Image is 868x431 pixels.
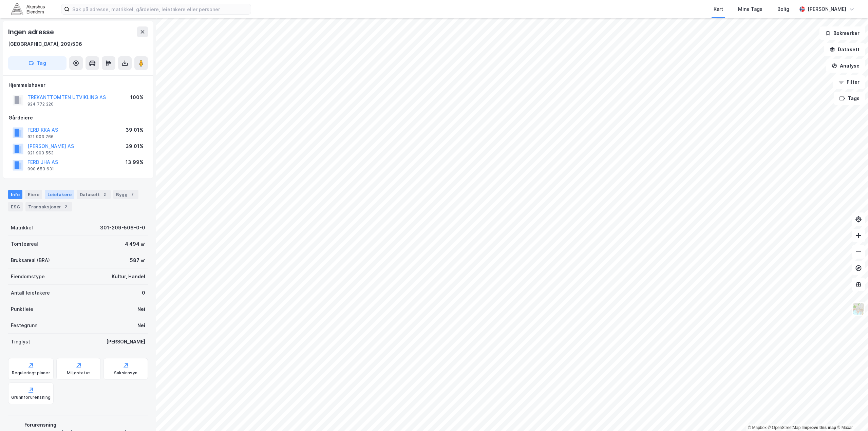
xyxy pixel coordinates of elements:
[25,202,72,211] div: Transaksjoner
[834,398,868,431] div: Kontrollprogram for chat
[803,425,836,430] a: Improve this map
[824,43,865,56] button: Datasett
[25,190,42,199] div: Eiere
[101,191,108,198] div: 2
[819,26,865,40] button: Bokmerker
[129,191,136,198] div: 7
[126,126,144,134] div: 39.01%
[126,142,144,150] div: 39.01%
[834,92,865,105] button: Tags
[112,273,145,281] div: Kultur, Handel
[834,398,868,431] iframe: Chat Widget
[808,5,846,13] div: [PERSON_NAME]
[11,3,45,15] img: akershus-eiendom-logo.9091f326c980b4bce74ccdd9f866810c.svg
[137,305,145,313] div: Nei
[11,321,37,330] div: Festegrunn
[113,190,138,199] div: Bygg
[70,4,251,14] input: Søk på adresse, matrikkel, gårdeiere, leietakere eller personer
[8,202,23,211] div: ESG
[11,256,50,264] div: Bruksareal (BRA)
[67,370,91,376] div: Miljøstatus
[45,190,74,199] div: Leietakere
[8,190,22,199] div: Info
[714,5,723,13] div: Kart
[27,150,54,156] div: 921 903 553
[106,338,145,346] div: [PERSON_NAME]
[11,273,45,281] div: Eiendomstype
[130,256,145,264] div: 587 ㎡
[8,114,148,122] div: Gårdeiere
[130,93,144,101] div: 100%
[142,289,145,297] div: 0
[11,224,33,232] div: Matrikkel
[24,421,145,429] div: Forurensning
[27,166,54,172] div: 990 653 631
[11,240,38,248] div: Tomteareal
[114,370,137,376] div: Saksinnsyn
[748,425,767,430] a: Mapbox
[826,59,865,73] button: Analyse
[12,370,50,376] div: Reguleringsplaner
[777,5,789,13] div: Bolig
[8,26,55,37] div: Ingen adresse
[8,40,82,48] div: [GEOGRAPHIC_DATA], 209/506
[100,224,145,232] div: 301-209-506-0-0
[62,203,69,210] div: 2
[8,81,148,89] div: Hjemmelshaver
[77,190,111,199] div: Datasett
[8,56,67,70] button: Tag
[126,158,144,166] div: 13.99%
[137,321,145,330] div: Nei
[125,240,145,248] div: 4 494 ㎡
[27,134,54,139] div: 921 903 766
[11,338,30,346] div: Tinglyst
[11,305,33,313] div: Punktleie
[833,75,865,89] button: Filter
[768,425,801,430] a: OpenStreetMap
[738,5,762,13] div: Mine Tags
[11,395,51,400] div: Grunnforurensning
[852,302,865,315] img: Z
[27,101,54,107] div: 924 772 220
[11,289,50,297] div: Antall leietakere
